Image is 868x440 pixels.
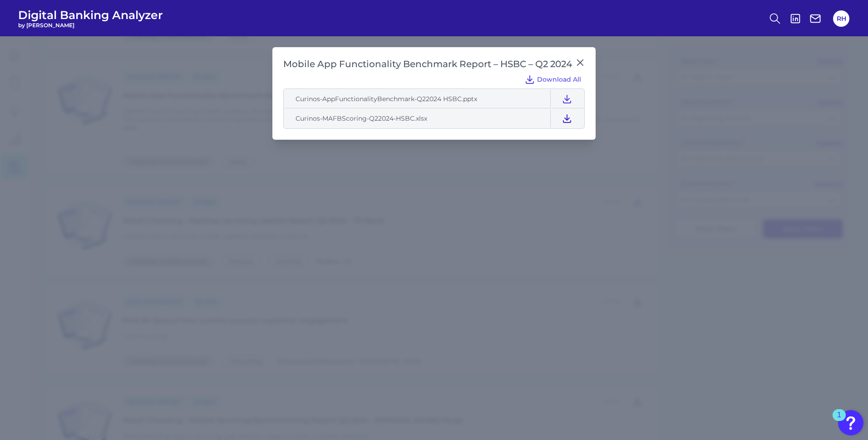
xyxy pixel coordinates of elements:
[837,415,841,427] div: 1
[285,90,551,108] td: Curinos-AppFunctionalityBenchmark-Q22024 HSBC.pptx
[838,410,863,435] button: Open Resource Center, 1 new notification
[833,10,849,27] button: RH
[18,8,163,22] span: Digital Banking Analyzer
[283,58,572,70] h2: Mobile App Functionality Benchmark Report – HSBC – Q2 2024
[521,72,585,87] button: Download All
[285,109,551,127] td: Curinos-MAFBScoring-Q22024-HSBC.xlsx
[18,22,163,29] span: by [PERSON_NAME]
[537,75,581,83] span: Download All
